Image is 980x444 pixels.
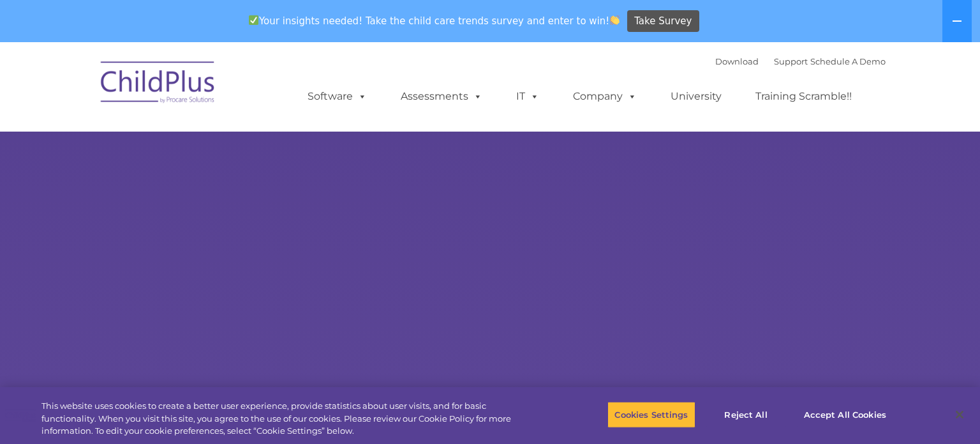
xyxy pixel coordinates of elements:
[503,84,552,109] a: IT
[774,56,808,66] a: Support
[177,84,216,94] span: Last name
[715,56,759,66] a: Download
[243,8,625,33] span: Your insights needed! Take the child care trends survey and enter to win!
[41,400,539,438] div: This website uses cookies to create a better user experience, provide statistics about user visit...
[177,137,232,146] span: Phone number
[946,401,974,429] button: Close
[715,56,886,66] font: |
[295,84,380,109] a: Software
[560,84,650,109] a: Company
[607,401,695,428] button: Cookies Settings
[388,84,495,109] a: Assessments
[810,56,886,66] a: Schedule A Demo
[610,15,620,25] img: 👏
[797,401,893,428] button: Accept All Cookies
[634,10,692,33] span: Take Survey
[627,10,699,33] a: Take Survey
[743,84,865,109] a: Training Scramble!!
[94,52,222,116] img: ChildPlus by Procare Solutions
[249,15,258,25] img: ✅
[658,84,734,109] a: University
[706,401,786,428] button: Reject All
